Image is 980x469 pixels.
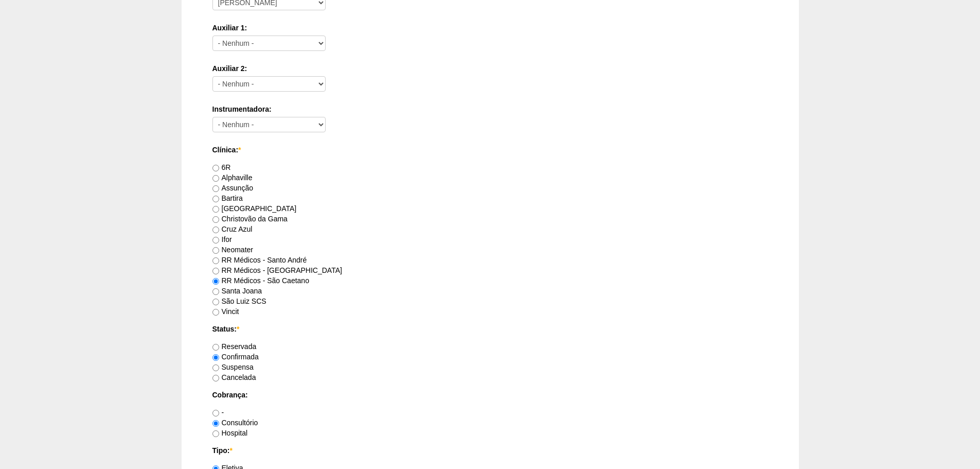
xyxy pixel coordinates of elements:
input: Assunção [212,185,219,192]
label: Instrumentadora: [212,104,768,114]
span: Este campo é obrigatório. [237,325,239,333]
input: RR Médicos - [GEOGRAPHIC_DATA] [212,268,219,274]
label: Cobrança: [212,390,768,400]
label: Auxiliar 2: [212,63,768,74]
input: Reservada [212,344,219,351]
label: RR Médicos - Santo André [212,256,307,264]
input: Confirmada [212,354,219,361]
input: Suspensa [212,364,219,371]
input: RR Médicos - São Caetano [212,278,219,285]
input: [GEOGRAPHIC_DATA] [212,206,219,213]
label: Vincit [212,307,239,316]
label: Cruz Azul [212,225,253,233]
label: Auxiliar 1: [212,23,768,33]
label: São Luiz SCS [212,297,266,305]
label: Confirmada [212,353,259,361]
label: Neomater [212,246,253,254]
label: Christovão da Gama [212,215,288,223]
label: RR Médicos - [GEOGRAPHIC_DATA] [212,266,342,274]
label: [GEOGRAPHIC_DATA] [212,204,297,213]
label: Consultório [212,419,258,427]
label: Tipo: [212,445,768,456]
label: Status: [212,324,768,334]
label: Santa Joana [212,287,262,295]
input: Ifor [212,237,219,244]
input: São Luiz SCS [212,299,219,305]
span: Este campo é obrigatório. [238,146,241,154]
label: Reservada [212,342,257,351]
input: 6R [212,165,219,171]
input: - [212,410,219,416]
input: RR Médicos - Santo André [212,257,219,264]
label: 6R [212,163,231,171]
input: Christovão da Gama [212,216,219,223]
label: - [212,408,224,416]
input: Cancelada [212,375,219,381]
label: Cancelada [212,373,256,381]
input: Santa Joana [212,288,219,295]
input: Hospital [212,430,219,437]
label: Hospital [212,429,248,437]
input: Neomater [212,247,219,254]
input: Cruz Azul [212,227,219,233]
input: Consultório [212,420,219,427]
input: Vincit [212,309,219,316]
input: Bartira [212,196,219,202]
label: Bartira [212,194,243,202]
span: Este campo é obrigatório. [229,446,232,455]
label: Assunção [212,184,253,192]
label: Ifor [212,235,232,244]
label: Clínica: [212,145,768,155]
input: Alphaville [212,175,219,182]
label: Alphaville [212,173,253,182]
label: Suspensa [212,363,254,371]
label: RR Médicos - São Caetano [212,276,309,285]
